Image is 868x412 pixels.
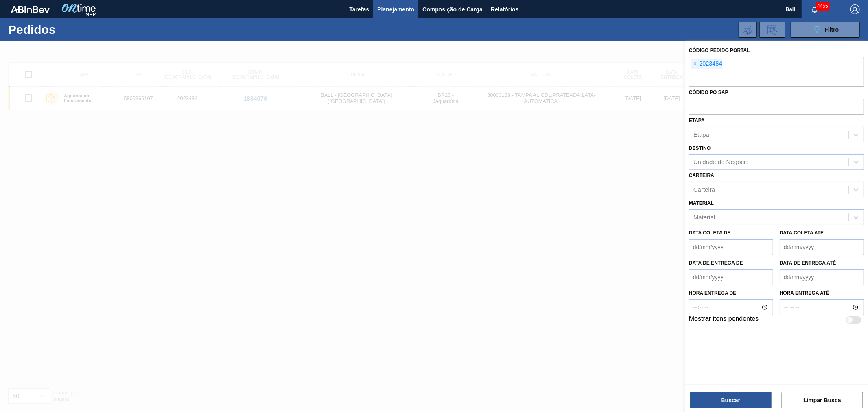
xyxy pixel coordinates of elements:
[850,4,860,14] img: Logout
[802,4,828,15] button: Notificações
[689,230,730,236] label: Data coleta de
[349,4,369,14] span: Tarefas
[780,239,864,255] input: dd/mm/yyyy
[693,186,715,193] div: Carteira
[691,59,699,69] span: ×
[691,59,722,69] div: 2023484
[693,159,749,166] div: Unidade de Negócio
[689,118,705,123] label: Etapa
[689,145,711,151] label: Destino
[689,200,714,206] label: Material
[377,4,414,14] span: Planejamento
[689,48,750,53] label: Código Pedido Portal
[693,214,715,221] div: Material
[759,22,785,38] div: Solicitação de Revisão de Pedidos
[780,230,824,236] label: Data coleta até
[825,26,839,33] span: Filtro
[739,22,757,38] div: Importar Negociações dos Pedidos
[689,287,773,299] label: Hora entrega de
[422,4,483,14] span: Composição de Carga
[8,25,132,34] h1: Pedidos
[791,22,860,38] button: Filtro
[689,315,759,325] label: Mostrar itens pendentes
[11,6,50,13] img: TNhmsLtSVTkK8tSr43FrP2fwEKptu5GPRR3wAAAABJRU5ErkJggg==
[689,90,728,95] label: Códido PO SAP
[689,269,773,285] input: dd/mm/yyyy
[780,269,864,285] input: dd/mm/yyyy
[689,173,714,178] label: Carteira
[780,260,836,266] label: Data de Entrega até
[491,4,518,14] span: Relatórios
[689,260,743,266] label: Data de Entrega de
[689,239,773,255] input: dd/mm/yyyy
[816,2,830,11] span: 4455
[693,131,709,138] div: Etapa
[780,287,864,299] label: Hora entrega até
